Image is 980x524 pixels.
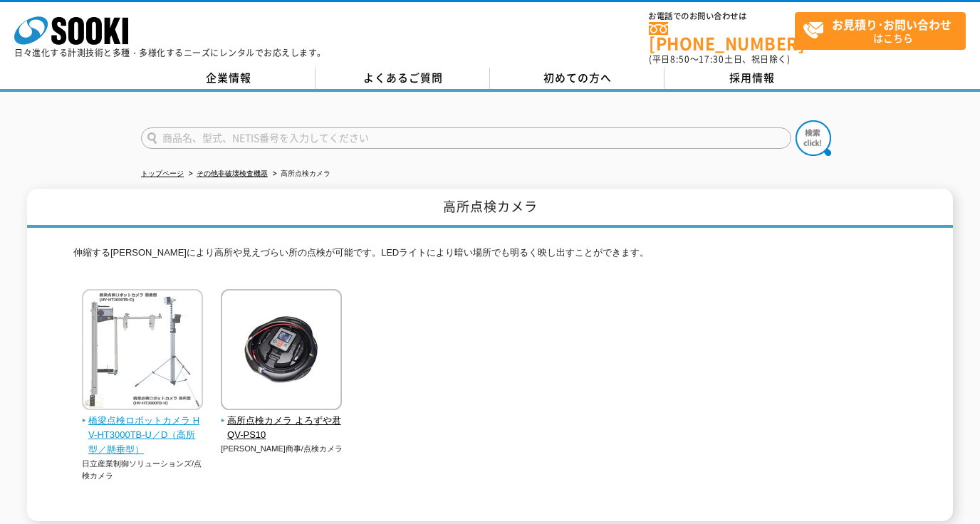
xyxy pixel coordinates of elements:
[141,68,316,89] a: 企業情報
[832,16,952,33] strong: お見積り･お問い合わせ
[197,169,268,177] a: その他非破壊検査機器
[490,68,664,89] a: 初めての方へ
[270,167,330,182] li: 高所点検カメラ
[796,120,831,156] img: btn_search.png
[221,414,343,444] span: 高所点検カメラ よろずや君QV-PS10
[141,169,184,177] a: トップページ
[14,48,326,57] p: 日々進化する計測技術と多種・多様化するニーズにレンタルでお応えします。
[221,443,343,455] p: [PERSON_NAME]商事/点検カメラ
[221,289,342,414] img: 高所点検カメラ よろずや君QV-PS10
[699,53,724,65] span: 17:30
[73,246,907,268] p: 伸縮する[PERSON_NAME]により高所や見えづらい所の点検が可能です。LEDライトにより暗い場所でも明るく映し出すことができます。
[795,12,966,50] a: お見積り･お問い合わせはこちら
[82,458,204,481] p: 日立産業制御ソリューションズ/点検カメラ
[670,53,690,65] span: 8:50
[803,13,965,48] span: はこちら
[664,68,839,89] a: 採用情報
[649,12,795,21] span: お電話でのお問い合わせは
[27,189,953,228] h1: 高所点検カメラ
[141,127,791,149] input: 商品名、型式、NETIS番号を入力してください
[221,400,343,443] a: 高所点検カメラ よろずや君QV-PS10
[316,68,490,89] a: よくあるご質問
[649,22,795,51] a: [PHONE_NUMBER]
[82,400,204,458] a: 橋梁点検ロボットカメラ HV-HT3000TB-U／D（高所型／懸垂型）
[82,414,204,458] span: 橋梁点検ロボットカメラ HV-HT3000TB-U／D（高所型／懸垂型）
[649,53,790,65] span: (平日 ～ 土日、祝日除く)
[82,289,203,414] img: 橋梁点検ロボットカメラ HV-HT3000TB-U／D（高所型／懸垂型）
[543,70,612,85] span: 初めての方へ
